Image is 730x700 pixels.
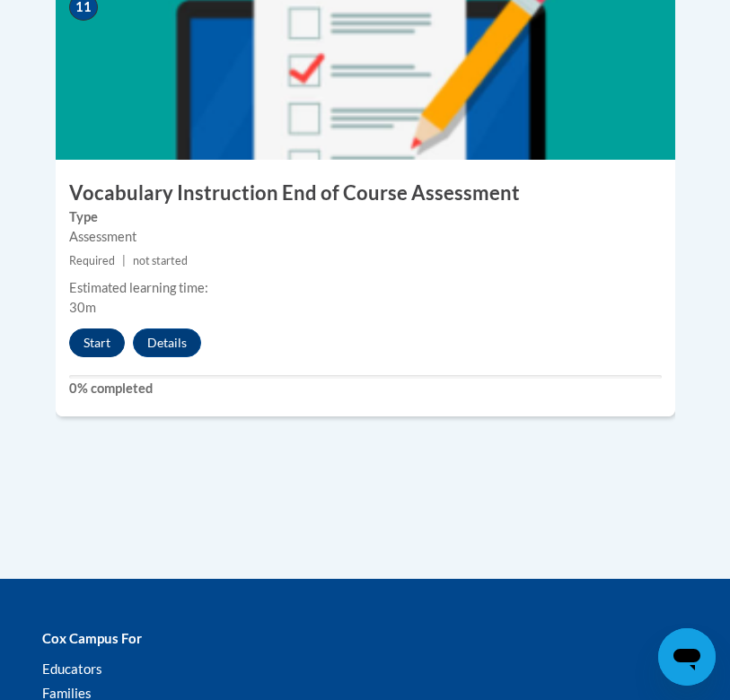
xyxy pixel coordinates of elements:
[69,300,96,315] span: 30m
[122,254,126,267] span: |
[69,254,115,267] span: Required
[69,278,662,298] div: Estimated learning time:
[56,179,675,207] h3: Vocabulary Instruction End of Course Assessment
[69,227,662,247] div: Assessment
[133,254,188,267] span: not started
[69,379,662,398] label: 0% completed
[69,328,125,357] button: Start
[69,207,662,227] label: Type
[658,628,716,686] iframe: Button to launch messaging window
[42,661,102,677] a: Educators
[133,328,201,357] button: Details
[42,630,142,646] b: Cox Campus For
